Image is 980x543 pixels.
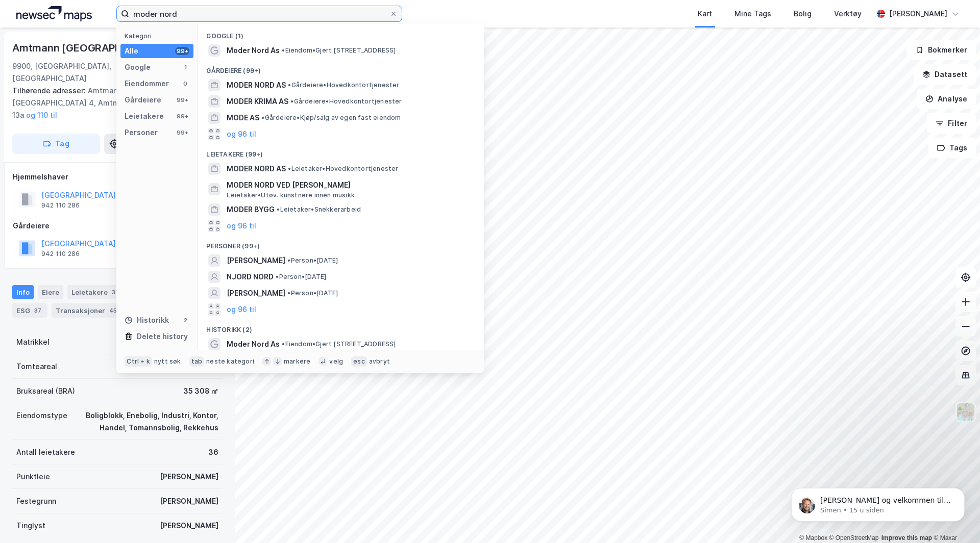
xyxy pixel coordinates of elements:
[288,165,398,173] span: Leietaker • Hovedkontortjenester
[288,165,291,172] span: •
[288,81,291,89] span: •
[881,534,932,541] a: Improve this map
[287,289,338,297] span: Person • [DATE]
[16,446,75,458] div: Antall leietakere
[80,409,218,434] div: Boligblokk, Enebolig, Industri, Kontor, Handel, Tomannsbolig, Rekkehus
[67,285,125,299] div: Leietakere
[16,360,57,373] div: Tomteareal
[175,128,189,137] div: 99+
[38,285,63,299] div: Eiere
[16,520,45,532] div: Tinglyst
[287,256,290,264] span: •
[227,128,256,140] button: og 96 til
[125,314,169,326] div: Historikk
[160,495,218,507] div: [PERSON_NAME]
[917,89,976,109] button: Analyse
[181,316,189,324] div: 2
[16,336,50,348] div: Matrikkel
[206,357,254,366] div: neste kategori
[52,303,127,318] div: Transaksjoner
[927,113,976,134] button: Filter
[16,471,50,483] div: Punktleie
[32,305,43,316] div: 37
[125,77,169,90] div: Eiendommer
[227,203,275,216] span: MODER BYGG
[125,110,164,122] div: Leietakere
[282,46,285,54] span: •
[290,97,402,106] span: Gårdeiere • Hovedkontortjenester
[175,96,189,104] div: 99+
[13,220,222,232] div: Gårdeiere
[125,126,158,139] div: Personer
[16,495,56,507] div: Festegrunn
[227,44,280,57] span: Moder Nord As
[227,303,256,316] button: og 96 til
[914,64,976,85] button: Datasett
[290,97,293,105] span: •
[189,356,205,367] div: tab
[12,134,100,154] button: Tag
[227,112,259,124] span: MODE AS
[227,95,288,108] span: MODER KRIMA AS
[12,60,163,85] div: 9900, [GEOGRAPHIC_DATA], [GEOGRAPHIC_DATA]
[928,138,976,158] button: Tags
[12,86,88,95] span: Tilhørende adresser:
[125,45,138,57] div: Alle
[16,6,92,21] img: logo.a4113a55bc3d86da70a041830d287a7e.svg
[227,271,274,283] span: NJORD NORD
[369,357,390,366] div: avbryt
[125,32,193,40] div: Kategori
[261,114,401,122] span: Gårdeiere • Kjøp/salg av egen fast eiendom
[277,205,361,214] span: Leietaker • Snekkerarbeid
[125,94,161,106] div: Gårdeiere
[261,114,264,121] span: •
[834,8,862,20] div: Verktøy
[12,40,175,56] div: Amtmann [GEOGRAPHIC_DATA] 1
[288,81,399,89] span: Gårdeiere • Hovedkontortjenester
[41,201,80,210] div: 942 110 286
[208,446,218,458] div: 36
[198,142,484,161] div: Leietakere (99+)
[227,79,286,91] span: MODER NORD AS
[227,338,280,350] span: Moder Nord As
[16,385,75,397] div: Bruksareal (BRA)
[198,234,484,252] div: Personer (99+)
[12,85,214,121] div: Amtmann Graffs Gate 3, Amtmann [GEOGRAPHIC_DATA] 4, Amtmann [GEOGRAPHIC_DATA] 13a
[282,340,285,348] span: •
[175,47,189,55] div: 99+
[175,112,189,120] div: 99+
[287,289,290,297] span: •
[125,61,151,73] div: Google
[227,163,286,175] span: MODER NORD AS
[154,357,181,366] div: nytt søk
[12,303,47,318] div: ESG
[794,8,812,20] div: Bolig
[181,63,189,71] div: 1
[284,357,310,366] div: markere
[160,471,218,483] div: [PERSON_NAME]
[181,80,189,88] div: 0
[276,273,279,280] span: •
[110,287,121,297] div: 37
[107,305,122,316] div: 457
[198,59,484,77] div: Gårdeiere (99+)
[907,40,976,60] button: Bokmerker
[282,46,396,55] span: Eiendom • Gjert [STREET_ADDRESS]
[183,385,218,397] div: 35 308 ㎡
[129,6,389,21] input: Søk på adresse, matrikkel, gårdeiere, leietakere eller personer
[329,357,343,366] div: velg
[227,191,355,199] span: Leietaker • Utøv. kunstnere innen musikk
[125,356,152,367] div: Ctrl + k
[12,285,34,299] div: Info
[227,287,285,299] span: [PERSON_NAME]
[13,171,222,183] div: Hjemmelshaver
[734,8,771,20] div: Mine Tags
[227,220,256,232] button: og 96 til
[16,409,67,422] div: Eiendomstype
[198,318,484,336] div: Historikk (2)
[956,402,975,422] img: Z
[277,205,280,213] span: •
